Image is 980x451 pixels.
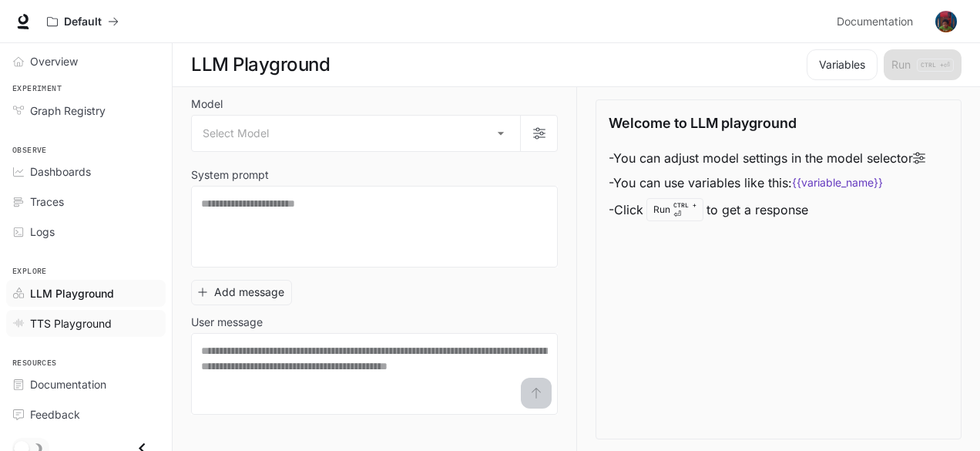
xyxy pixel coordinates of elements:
a: Documentation [831,6,925,37]
a: TTS Playground [6,310,166,337]
span: Documentation [837,12,913,32]
button: Add message [191,280,292,305]
span: TTS Playground [30,315,112,332]
button: All workspaces [40,6,126,37]
div: Select Model [192,116,520,151]
span: Documentation [30,376,106,392]
button: User avatar [931,6,962,37]
p: ⏎ [673,200,696,219]
p: System prompt [191,170,269,180]
a: Traces [6,188,166,215]
p: User message [191,317,263,328]
span: Dashboards [30,163,91,180]
span: Logs [30,224,55,240]
span: LLM Playground [30,285,114,301]
a: Feedback [6,401,166,428]
p: CTRL + [673,200,696,210]
li: - Click to get a response [609,195,925,224]
span: Traces [30,194,64,210]
p: Welcome to LLM playground [609,113,797,133]
img: User avatar [935,11,957,32]
code: {{variable_name}} [792,175,883,190]
span: Overview [30,53,78,69]
li: - You can adjust model settings in the model selector [609,146,925,170]
a: Logs [6,218,166,245]
span: Graph Registry [30,103,106,119]
h1: LLM Playground [191,49,330,80]
p: Default [64,15,102,29]
span: Feedback [30,406,80,422]
button: Variables [807,49,878,80]
div: Run [646,198,703,221]
a: Graph Registry [6,97,166,124]
a: Documentation [6,371,166,398]
p: Model [191,99,223,109]
a: LLM Playground [6,280,166,307]
a: Overview [6,48,166,75]
li: - You can use variables like this: [609,170,925,195]
span: Select Model [203,126,269,141]
a: Dashboards [6,158,166,185]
